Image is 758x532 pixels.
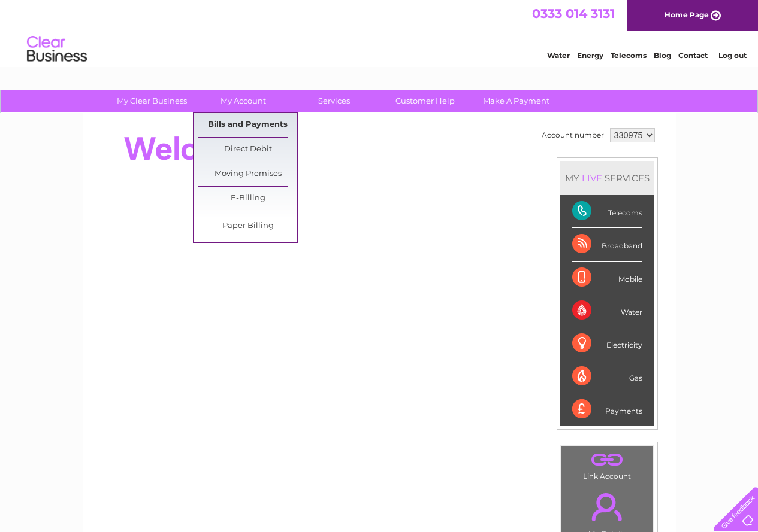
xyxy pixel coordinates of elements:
[539,125,607,145] td: Account number
[564,486,650,528] a: .
[467,90,566,112] a: Make A Payment
[678,51,708,60] a: Contact
[572,327,642,360] div: Electricity
[532,6,615,21] a: 0333 014 3131
[572,393,642,425] div: Payments
[376,90,475,112] a: Customer Help
[198,187,297,211] a: E-Billing
[102,90,201,112] a: My Clear Business
[654,51,671,60] a: Blog
[194,90,292,112] a: My Account
[560,161,654,195] div: MY SERVICES
[547,51,570,60] a: Water
[561,446,654,484] td: Link Account
[718,51,747,60] a: Log out
[572,228,642,261] div: Broadband
[577,51,603,60] a: Energy
[579,172,605,184] div: LIVE
[96,7,663,58] div: Clear Business is a trading name of Verastar Limited (registered in [GEOGRAPHIC_DATA] No. 3667643...
[198,162,297,186] a: Moving Premises
[611,51,647,60] a: Telecoms
[198,113,297,137] a: Bills and Payments
[572,262,642,294] div: Mobile
[198,214,297,238] a: Paper Billing
[26,31,87,68] img: logo.png
[198,138,297,162] a: Direct Debit
[564,449,650,470] a: .
[572,195,642,228] div: Telecoms
[285,90,383,112] a: Services
[572,294,642,327] div: Water
[572,360,642,393] div: Gas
